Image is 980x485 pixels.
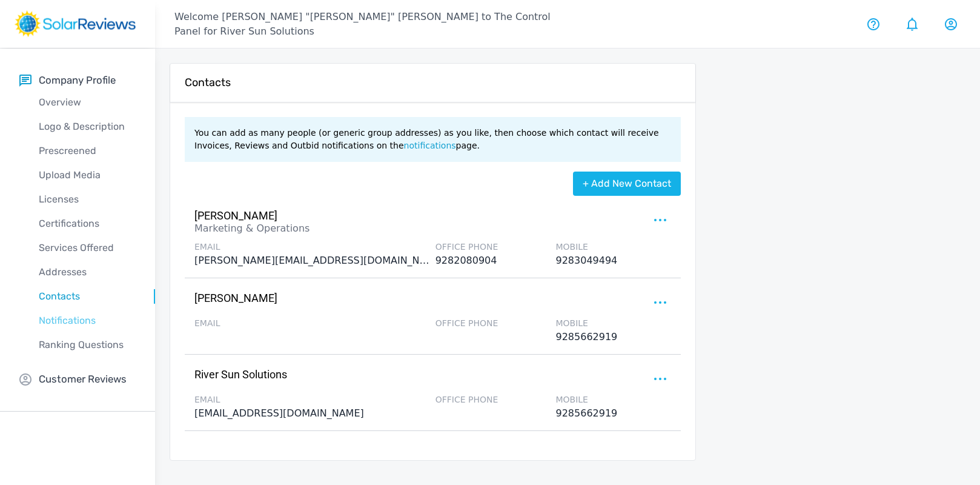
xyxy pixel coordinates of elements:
[19,95,155,110] p: Overview
[19,192,155,207] p: Licenses
[19,115,155,139] a: Logo & Description
[194,241,431,253] p: Email
[555,241,671,253] p: Mobile
[555,317,671,330] p: Mobile
[555,330,671,344] p: 9285662919
[555,393,671,406] p: Mobile
[19,236,155,260] a: Services Offered
[19,333,155,357] a: Ranking Questions
[194,293,277,304] h5: [PERSON_NAME]
[185,76,231,90] h5: Contacts
[435,253,551,268] p: 9282080904
[435,241,551,253] p: Office Phone
[39,372,127,387] p: Customer Reviews
[194,317,431,330] p: Email
[194,221,310,236] p: Marketing & Operations
[19,119,155,134] p: Logo & Description
[19,289,155,304] p: Contacts
[194,210,310,221] h5: [PERSON_NAME]
[194,393,431,406] p: Email
[19,241,155,255] p: Services Offered
[19,284,155,309] a: Contacts
[19,187,155,212] a: Licenses
[573,172,681,196] button: + Add New Contact
[555,253,671,268] p: 9283049494
[185,117,681,162] p: You can add as many people (or generic group addresses) as you like, then choose which contact wi...
[19,168,155,182] p: Upload Media
[19,309,155,333] a: Notifications
[194,253,431,268] p: [PERSON_NAME][EMAIL_ADDRESS][DOMAIN_NAME]
[174,10,568,39] p: Welcome [PERSON_NAME] "[PERSON_NAME]" [PERSON_NAME] to The Control Panel for River Sun Solutions
[19,313,155,328] p: Notifications
[19,265,155,279] p: Addresses
[19,260,155,284] a: Addresses
[404,141,456,150] a: notifications
[194,406,431,421] p: [EMAIL_ADDRESS][DOMAIN_NAME]
[19,212,155,236] a: Certifications
[19,139,155,163] a: Prescreened
[19,338,155,352] p: Ranking Questions
[555,406,671,421] p: 9285662919
[194,369,287,380] h5: River Sun Solutions
[19,216,155,231] p: Certifications
[19,144,155,158] p: Prescreened
[19,163,155,187] a: Upload Media
[19,90,155,115] a: Overview
[435,317,551,330] p: Office Phone
[435,393,551,406] p: Office Phone
[39,73,116,88] p: Company Profile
